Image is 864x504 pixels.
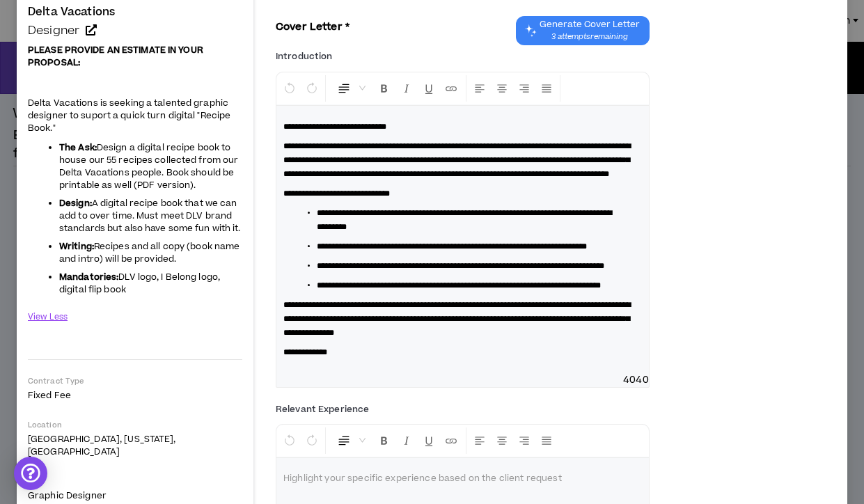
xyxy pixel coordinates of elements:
[516,16,650,45] button: Chat GPT Cover Letter
[396,75,417,102] button: Format Italics
[301,427,322,454] button: Redo
[59,197,92,210] strong: Design:
[276,45,332,68] label: Introduction
[536,75,557,102] button: Justify Align
[28,476,242,487] p: Role
[28,389,242,402] p: Fixed Fee
[59,240,239,265] span: Recipes and all copy (book name and intro) will be provided.
[28,376,242,386] p: Contract Type
[28,305,68,329] button: View Less
[469,75,490,102] button: Left Align
[536,427,557,454] button: Justify Align
[540,19,640,30] span: Generate Cover Letter
[59,240,94,253] strong: Writing:
[396,427,417,454] button: Format Italics
[28,6,115,18] h4: Delta Vacations
[492,75,512,102] button: Center Align
[623,373,649,387] span: 4040
[374,75,395,102] button: Format Bold
[279,75,300,102] button: Undo
[441,427,462,454] button: Insert Link
[59,271,220,296] span: DLV logo, I Belong logo, digital flip book
[514,75,535,102] button: Right Align
[279,427,300,454] button: Undo
[301,75,322,102] button: Redo
[59,197,241,235] span: A digital recipe book that we can add to over time. Must meet DLV brand standards but also have s...
[492,427,512,454] button: Center Align
[59,141,97,154] strong: The Ask:
[418,427,439,454] button: Format Underline
[514,427,535,454] button: Right Align
[28,420,242,430] p: Location
[28,433,242,458] p: [GEOGRAPHIC_DATA], [US_STATE], [GEOGRAPHIC_DATA]
[14,457,47,490] div: Open Intercom Messenger
[28,24,242,38] a: Designer
[418,75,439,102] button: Format Underline
[28,489,107,502] span: Graphic Designer
[276,398,369,420] label: Relevant Experience
[28,44,203,69] strong: PLEASE PROVIDE AN ESTIMATE IN YOUR PROPOSAL:
[28,97,230,134] span: Delta Vacations is seeking a talented graphic designer to suport a quick turn digital "Recipe Book."
[540,31,640,42] span: 3 attempts remaining
[28,22,79,39] span: Designer
[59,271,118,283] strong: Mandatories:
[441,75,462,102] button: Insert Link
[59,141,238,191] span: Design a digital recipe book to house our 55 recipes collected from our Delta Vacations people. B...
[469,427,490,454] button: Left Align
[374,427,395,454] button: Format Bold
[276,22,349,33] h3: Cover Letter *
